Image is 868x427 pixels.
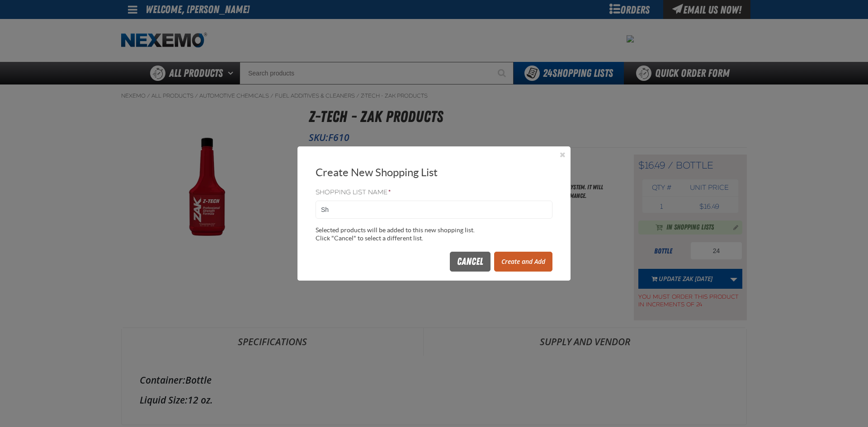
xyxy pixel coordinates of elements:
[316,166,438,178] span: Create New Shopping List
[316,188,552,197] label: Shopping List Name
[316,201,552,219] input: Shopping List Name
[316,226,552,243] div: Selected products will be added to this new shopping list. Click "Cancel" to select a different l...
[557,149,568,160] button: Close the Dialog
[450,252,491,272] button: Cancel
[494,252,552,272] button: Create and Add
